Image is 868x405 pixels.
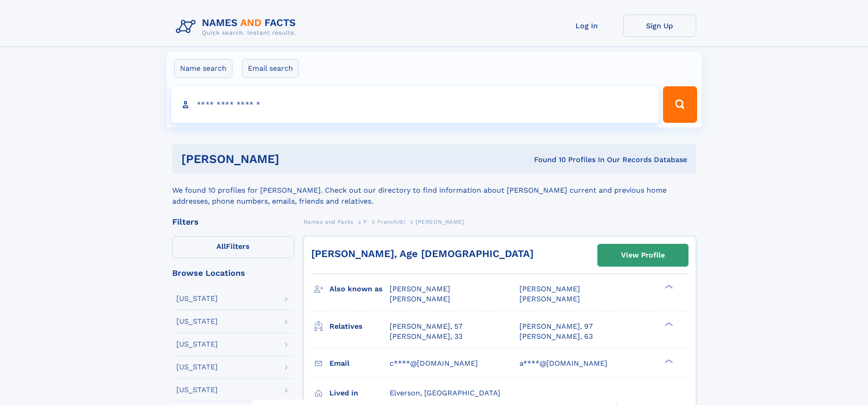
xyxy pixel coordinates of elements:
[519,284,580,293] span: [PERSON_NAME]
[172,269,294,277] div: Browse Locations
[329,319,390,334] h3: Relatives
[390,331,462,342] a: [PERSON_NAME], 33
[550,15,623,37] a: Log In
[416,219,464,225] span: [PERSON_NAME]
[172,236,294,258] label: Filters
[172,174,696,207] div: We found 10 profiles for [PERSON_NAME]. Check out our directory to find information about [PERSON...
[390,321,462,331] a: [PERSON_NAME], 57
[364,216,367,227] a: F
[242,59,299,78] label: Email search
[181,153,407,165] h1: [PERSON_NAME]
[663,321,673,327] div: ❯
[176,295,218,302] div: [US_STATE]
[519,321,593,331] a: [PERSON_NAME], 97
[623,15,696,37] a: Sign Up
[519,295,580,303] span: [PERSON_NAME]
[171,86,659,123] input: search input
[174,59,232,78] label: Name search
[176,341,218,348] div: [US_STATE]
[216,242,226,251] span: All
[329,385,390,401] h3: Lived in
[598,244,688,266] a: View Profile
[329,356,390,371] h3: Email
[364,219,367,225] span: F
[621,245,665,266] div: View Profile
[172,218,294,226] div: Filters
[406,155,687,165] div: Found 10 Profiles In Our Records Database
[519,331,593,342] a: [PERSON_NAME], 63
[663,358,673,364] div: ❯
[172,15,303,39] img: Logo Names and Facts
[303,216,354,227] a: Names and Facts
[176,363,218,371] div: [US_STATE]
[663,284,673,290] div: ❯
[311,248,534,259] a: [PERSON_NAME], Age [DEMOGRAPHIC_DATA]
[377,219,405,225] span: Franchitti
[390,389,500,397] span: Elverson, [GEOGRAPHIC_DATA]
[390,284,450,293] span: [PERSON_NAME]
[663,86,697,123] button: Search Button
[176,318,218,325] div: [US_STATE]
[329,281,390,297] h3: Also known as
[390,295,450,303] span: [PERSON_NAME]
[176,386,218,394] div: [US_STATE]
[377,216,405,227] a: Franchitti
